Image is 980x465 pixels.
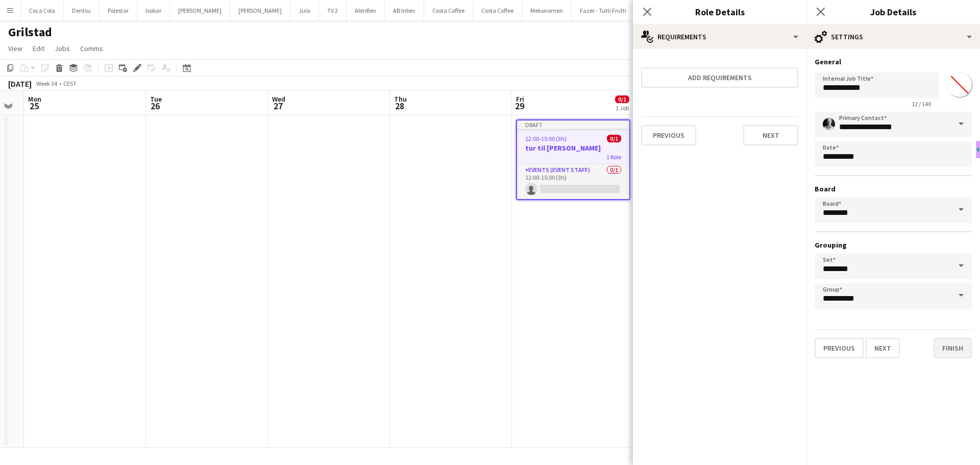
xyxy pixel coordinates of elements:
[64,1,100,20] button: Dentsu
[606,153,621,161] span: 1 Role
[633,5,806,18] h3: Role Details
[743,125,798,145] button: Next
[633,25,806,49] div: Requirements
[271,100,285,112] span: 27
[522,1,572,20] button: Mekonomen
[815,184,972,193] h3: Board
[150,94,162,104] span: Tue
[8,25,52,40] h1: Grilstad
[347,1,385,20] button: AbInBev
[903,100,939,108] span: 12 / 140
[33,44,44,53] span: Edit
[385,1,424,20] button: AB Inbev
[641,125,696,145] button: Previous
[934,338,972,358] button: Finish
[516,119,630,200] app-job-card: Draft12:00-15:00 (3h)0/1tur til [PERSON_NAME]1 RoleEvents (Event Staff)0/112:00-15:00 (3h)
[393,100,407,112] span: 28
[170,1,230,20] button: [PERSON_NAME]
[4,42,27,55] a: View
[319,1,347,20] button: TV 2
[137,1,170,20] button: Isobar
[230,1,290,20] button: [PERSON_NAME]
[517,164,629,199] app-card-role: Events (Event Staff)0/112:00-15:00 (3h)
[424,1,473,20] button: Costa Coffee
[51,42,74,55] a: Jobs
[8,44,22,53] span: View
[21,1,64,20] button: Coca Cola
[290,1,319,20] button: Jula
[55,44,70,53] span: Jobs
[615,95,629,103] span: 0/1
[514,100,524,112] span: 29
[572,1,635,20] button: Fazer - Tutti Frutti
[806,5,980,18] h3: Job Details
[517,120,629,129] div: Draft
[806,25,980,49] div: Settings
[394,94,407,104] span: Thu
[815,57,972,66] h3: General
[607,135,621,142] span: 0/1
[815,240,972,250] h3: Grouping
[866,338,900,358] button: Next
[616,104,629,112] div: 1 Job
[272,94,285,104] span: Wed
[517,143,629,153] h3: tur til [PERSON_NAME]
[516,94,524,104] span: Fri
[815,338,864,358] button: Previous
[28,94,41,104] span: Mon
[80,44,103,53] span: Comms
[641,67,798,88] button: Add requirements
[27,100,41,112] span: 25
[8,79,32,89] div: [DATE]
[29,42,48,55] a: Edit
[76,42,107,55] a: Comms
[100,1,137,20] button: Polestar
[34,80,59,87] span: Week 34
[473,1,522,20] button: Costa Coffee
[63,80,77,87] div: CEST
[525,135,567,142] span: 12:00-15:00 (3h)
[149,100,162,112] span: 26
